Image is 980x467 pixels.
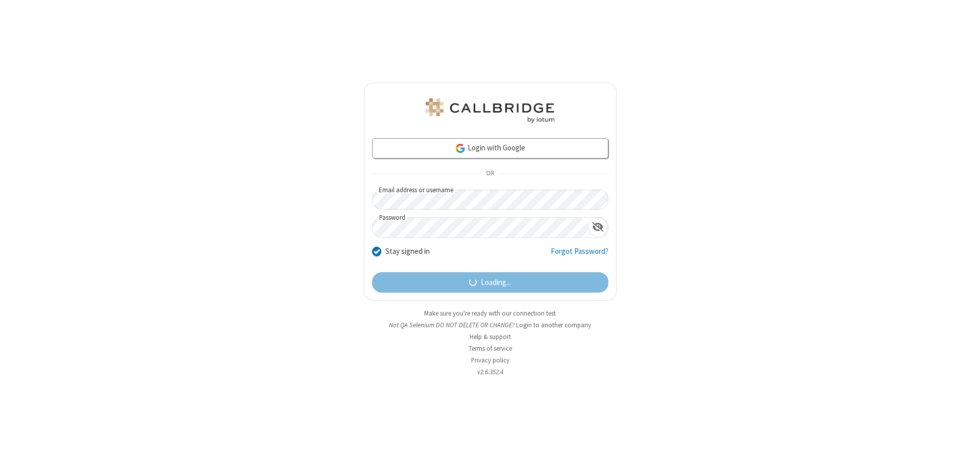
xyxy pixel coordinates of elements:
a: Login with Google [372,138,608,159]
li: v2.6.352.4 [364,367,617,377]
input: Password [373,218,588,238]
span: OR [482,167,498,181]
li: Not QA Selenium DO NOT DELETE OR CHANGE? [364,320,617,330]
span: Loading... [481,277,511,289]
button: Loading... [372,272,608,293]
a: Forgot Password? [551,246,608,265]
button: Login to another company [516,320,591,330]
a: Help & support [470,332,511,341]
img: QA Selenium DO NOT DELETE OR CHANGE [424,98,556,123]
label: Stay signed in [385,246,430,257]
a: Terms of service [469,344,512,353]
a: Privacy policy [471,356,509,365]
input: Email address or username [372,190,608,210]
div: Show password [588,218,608,237]
img: google-icon.png [455,143,466,154]
a: Make sure you're ready with our connection test [424,309,556,318]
